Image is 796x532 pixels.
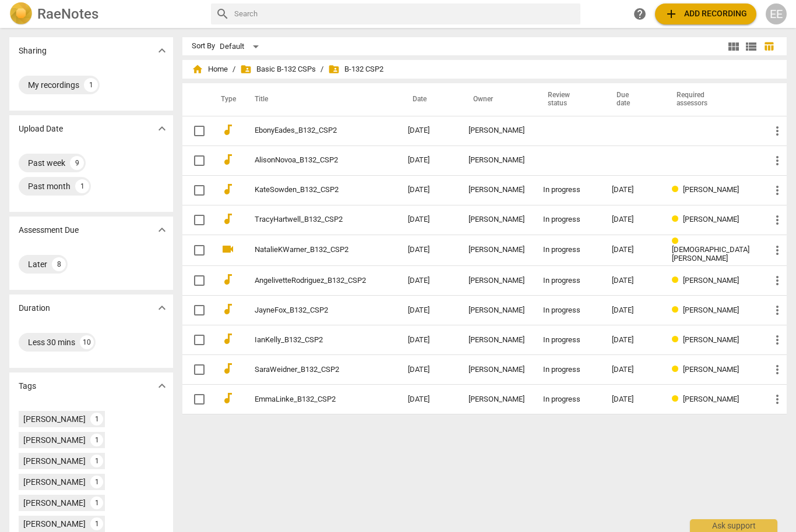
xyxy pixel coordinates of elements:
button: Table view [760,38,777,55]
div: In progress [543,366,593,374]
div: 1 [90,413,103,425]
div: [DATE] [612,366,653,374]
a: KateSowden_B132_CSP2 [255,186,366,194]
span: help [633,7,647,21]
div: Later [28,258,47,270]
span: Review status: in progress [672,365,683,374]
button: Tile view [725,38,742,55]
span: more_vert [770,363,784,377]
div: In progress [543,186,593,194]
span: [PERSON_NAME] [683,185,739,194]
div: 10 [80,335,94,349]
span: folder_shared [240,63,252,75]
a: LogoRaeNotes [9,2,202,26]
span: audiotrack [221,332,235,346]
a: AngelivetteRodriguez_B132_CSP2 [255,276,366,285]
p: Upload Date [19,123,63,135]
div: Sort By [192,42,215,51]
p: Tags [19,380,36,392]
div: 1 [90,455,103,467]
td: [DATE] [399,355,459,385]
span: Review status: in progress [672,335,683,344]
div: [PERSON_NAME] [469,246,524,254]
th: Due date [603,83,663,116]
div: [PERSON_NAME] [469,186,524,194]
th: Type [212,83,241,116]
span: expand_more [155,223,169,237]
div: [DATE] [612,215,653,224]
td: [DATE] [399,146,459,175]
span: / [233,65,235,74]
a: Help [629,3,650,24]
div: [PERSON_NAME] [23,518,86,530]
th: Title [241,83,399,116]
span: more_vert [770,124,784,138]
span: Home [192,63,228,75]
span: audiotrack [221,152,235,166]
div: My recordings [28,79,79,91]
td: [DATE] [399,175,459,205]
span: Review status: in progress [672,306,683,314]
span: view_list [744,40,758,54]
span: audiotrack [221,123,235,137]
th: Owner [459,83,534,116]
span: more_vert [770,274,784,288]
div: 1 [75,179,89,193]
div: [PERSON_NAME] [469,366,524,374]
button: List view [742,38,760,55]
span: more_vert [770,154,784,168]
td: [DATE] [399,235,459,266]
div: In progress [543,276,593,285]
td: [DATE] [399,296,459,325]
a: IanKelly_B132_CSP2 [255,336,366,345]
div: [PERSON_NAME] [469,126,524,135]
span: Review status: in progress [672,395,683,403]
img: Logo [9,2,33,26]
input: Search [234,5,576,23]
button: Upload [655,3,756,24]
div: [PERSON_NAME] [469,215,524,224]
span: Add recording [664,7,747,21]
div: Past month [28,180,71,192]
span: / [320,65,323,74]
span: Basic B-132 CSPs [240,63,316,75]
div: 1 [90,496,103,509]
th: Review status [534,83,603,116]
span: expand_more [155,44,169,58]
div: In progress [543,215,593,224]
span: [PERSON_NAME] [683,215,739,224]
div: [DATE] [612,186,653,194]
a: JayneFox_B132_CSP2 [255,306,366,315]
div: [DATE] [612,306,653,315]
div: [DATE] [612,276,653,285]
a: AlisonNovoa_B132_CSP2 [255,156,366,165]
div: In progress [543,306,593,315]
td: [DATE] [399,266,459,296]
button: Show more [153,221,171,239]
span: add [664,7,678,21]
span: [PERSON_NAME] [683,365,739,374]
td: [DATE] [399,325,459,355]
div: 1 [90,434,103,446]
button: Show more [153,299,171,317]
span: [DEMOGRAPHIC_DATA][PERSON_NAME] [672,245,749,263]
span: more_vert [770,243,784,257]
span: [PERSON_NAME] [683,395,739,403]
button: Show more [153,120,171,137]
div: In progress [543,336,593,345]
a: SaraWeidner_B132_CSP2 [255,366,366,374]
div: [DATE] [612,395,653,404]
h2: RaeNotes [37,6,98,22]
p: Assessment Due [19,224,79,236]
div: [PERSON_NAME] [469,276,524,285]
div: Less 30 mins [28,336,75,348]
span: more_vert [770,333,784,347]
span: home [192,63,203,75]
div: [PERSON_NAME] [23,476,86,488]
div: 1 [90,517,103,530]
td: [DATE] [399,385,459,414]
div: [PERSON_NAME] [23,497,86,509]
span: search [216,7,230,21]
button: Show more [153,42,171,59]
div: EE [766,3,787,24]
